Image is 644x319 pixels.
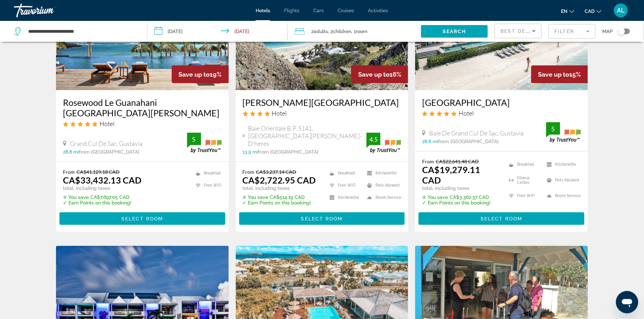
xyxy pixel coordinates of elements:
[59,214,225,222] a: Select Room
[443,29,466,34] span: Search
[358,71,389,78] span: Save up to
[422,97,581,108] a: [GEOGRAPHIC_DATA]
[367,135,380,143] div: 4.5
[546,125,560,133] div: 5
[422,194,448,200] span: ✮ You save
[70,140,143,147] span: Grand Cul De Sac, Gustavia
[538,71,570,78] span: Save up to
[63,149,79,155] span: 28.8 mi
[419,212,585,225] button: Select Room
[549,24,596,39] button: Filter
[603,26,613,36] span: Map
[326,193,364,202] li: Kitchenette
[612,3,630,18] button: User Menu
[364,193,401,202] li: Room Service
[429,129,524,137] span: Baie De Grand Cul De Sac, Gustavia
[422,109,581,117] div: 5 star Hotel
[617,7,625,14] span: AL
[368,8,388,13] a: Activities
[419,214,585,222] a: Select Room
[147,21,288,42] button: Check-in date: Nov 1, 2025 Check-out date: Nov 7, 2025
[438,139,499,144] span: from [GEOGRAPHIC_DATA]
[311,26,328,36] span: 2
[243,109,402,117] div: 4 star Hotel
[313,8,324,13] a: Cars
[239,214,405,222] a: Select Room
[63,200,142,205] p: ✓ Earn Points on this booking!
[256,169,297,175] del: CA$3,237.14 CAD
[422,164,480,185] ins: CA$19,279.11 CAD
[77,169,120,175] del: CA$41,129.18 CAD
[63,175,142,185] ins: CA$33,432.13 CAD
[422,185,500,191] p: total, including taxes
[243,185,316,191] p: total, including taxes
[351,26,368,36] span: , 1
[314,29,328,34] span: Adults
[63,194,89,200] span: ✮ You save
[616,291,638,313] iframe: Button to launch messaging window
[421,25,488,38] button: Search
[272,109,287,117] span: Hotel
[436,158,479,164] del: CA$22,641.48 CAD
[351,65,408,83] div: 16%
[561,8,568,14] span: en
[243,194,316,200] p: CA$514.19 CAD
[422,139,438,144] span: 28.8 mi
[187,133,222,153] img: trustyou-badge.svg
[481,216,523,221] span: Select Room
[243,200,316,205] p: ✓ Earn Points on this booking!
[506,174,543,186] li: Fitness Center
[613,28,630,34] button: Toggle map
[121,216,163,221] span: Select Room
[338,8,354,13] a: Cruises
[501,28,537,34] span: Best Deals
[544,174,581,186] li: Pets Allowed
[243,175,316,185] ins: CA$2,722.95 CAD
[179,71,210,78] span: Save up to
[288,21,421,42] button: Travelers: 2 adults, 2 children
[367,133,401,153] img: trustyou-badge.svg
[79,149,139,155] span: from [GEOGRAPHIC_DATA]
[63,194,142,200] p: CA$7,697.05 CAD
[63,120,222,127] div: 5 star Hotel
[356,29,368,34] span: Room
[63,169,75,175] span: From
[239,212,405,225] button: Select Room
[506,190,543,202] li: Free WiFi
[99,120,114,127] span: Hotel
[248,124,367,147] span: Baie Orientale B.P. 5141, [GEOGRAPHIC_DATA][PERSON_NAME]-D'heres
[501,27,536,35] mat-select: Sort by
[256,8,270,13] a: Hotels
[585,8,595,14] span: CAD
[192,169,222,178] li: Breakfast
[243,149,258,155] span: 13.9 mi
[544,158,581,171] li: Kitchenette
[326,181,364,190] li: Free WiFi
[328,26,351,36] span: , 2
[422,200,500,205] p: ✓ Earn Points on this booking!
[561,6,574,16] button: Change language
[422,158,434,164] span: From
[326,169,364,178] li: Breakfast
[172,65,229,83] div: 19%
[546,122,581,143] img: trustyou-badge.svg
[301,216,343,221] span: Select Room
[459,109,474,117] span: Hotel
[284,8,299,13] a: Flights
[243,194,268,200] span: ✮ You save
[187,135,201,143] div: 5
[585,6,602,16] button: Change currency
[63,97,222,118] a: Rosewood Le Guanahani [GEOGRAPHIC_DATA][PERSON_NAME]
[63,185,142,191] p: total, including taxes
[243,97,402,108] a: [PERSON_NAME][GEOGRAPHIC_DATA]
[192,181,222,190] li: Free WiFi
[243,169,255,175] span: From
[14,1,83,20] a: Travorium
